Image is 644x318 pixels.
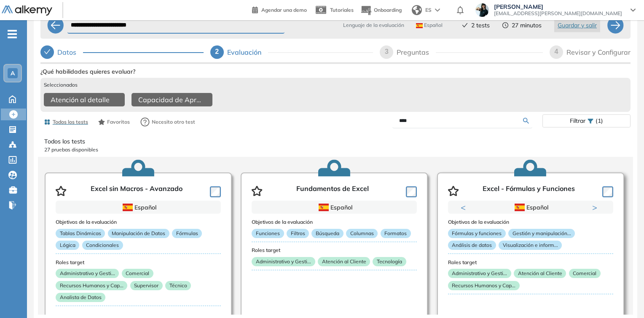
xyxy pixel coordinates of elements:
p: Fórmulas y funciones [448,229,506,238]
button: 1 [521,214,531,215]
p: Visualización e inform... [499,241,562,250]
img: ESP [515,204,525,211]
span: Necesito otro test [152,118,195,126]
span: [EMAIL_ADDRESS][PERSON_NAME][DOMAIN_NAME] [494,10,622,17]
p: Comercial [569,269,601,278]
span: clock-circle [502,22,508,28]
img: Logo [2,5,52,16]
img: ESP [416,23,423,28]
span: A [11,70,15,77]
p: Excel - Fórmulas y Funciones [483,185,575,197]
h3: Objetivos de la evaluación [56,219,221,225]
span: Capacidad de Aprendizaje en Adultos [138,95,202,105]
img: ESP [123,204,133,211]
span: Lenguaje de la evaluación [343,21,404,29]
button: Favoritos [95,115,133,129]
p: Técnico [165,281,191,290]
p: Tecnología [373,257,406,266]
p: 27 pruebas disponibles [44,146,627,154]
p: Filtros [287,229,309,238]
p: Búsqueda [311,229,343,238]
span: (1) [596,115,603,127]
p: Supervisor [130,281,163,290]
p: Fórmulas [172,229,202,238]
h3: Roles target [252,247,417,253]
div: Revisar y Configurar [566,45,631,59]
span: Todos los tests [53,118,88,126]
span: Onboarding [374,7,402,13]
span: Atención al detalle [51,95,110,105]
h3: Objetivos de la evaluación [252,219,417,225]
p: Comercial [122,269,153,278]
p: Fundamentos de Excel [296,185,369,197]
img: world [412,5,422,15]
p: Recursos Humanos y Cap... [56,281,127,290]
p: Analista de Datos [56,293,105,302]
span: Español [416,22,443,29]
i: - [8,33,17,35]
a: Agendar una demo [252,4,307,14]
span: 2 [215,48,219,55]
span: 27 minutos [512,21,542,30]
h3: Roles target [448,260,613,265]
span: ES [425,6,432,14]
p: Tablas Dinámicas [56,229,105,238]
button: Onboarding [360,1,402,19]
p: Condicionales [82,241,123,250]
span: check [44,48,51,55]
span: 2 tests [471,21,490,30]
p: Excel sin Macros - Avanzado [91,185,182,197]
span: 3 [385,48,389,55]
span: Seleccionados [44,81,78,89]
button: Next [592,203,601,212]
p: Formatos [381,229,411,238]
button: Previous [461,203,469,212]
span: Guardar y salir [558,21,597,30]
p: Todos los tests [44,137,627,146]
span: Tutoriales [330,7,354,13]
div: Datos [57,45,83,59]
p: Manipulación de Datos [108,229,169,238]
div: Español [282,203,387,212]
div: Español [478,203,584,212]
h3: Roles target [56,260,221,265]
button: Todos los tests [40,115,91,129]
span: 4 [555,48,558,55]
span: Favoritos [107,118,130,126]
p: Atención al Cliente [514,269,566,278]
p: Funciones [252,229,284,238]
span: Agendar una demo [261,7,307,13]
div: Preguntas [397,45,436,59]
p: Recursos Humanos y Cap... [448,281,520,290]
img: ESP [319,204,329,211]
div: Datos [40,45,204,59]
p: Administrativo y Gesti... [252,257,315,266]
button: 2 [534,214,541,215]
div: Español [86,203,191,212]
button: Necesito otro test [137,114,199,130]
h3: Objetivos de la evaluación [448,219,613,225]
span: [PERSON_NAME] [494,3,622,10]
p: Gestión y manipulación... [508,229,575,238]
p: Lógica [56,241,79,250]
span: Filtrar [570,115,585,127]
span: check [462,22,468,28]
p: Administrativo y Gesti... [56,269,119,278]
p: Análisis de datos [448,241,496,250]
div: Evaluación [227,45,268,59]
p: Columnas [346,229,378,238]
p: Atención al Cliente [318,257,370,266]
p: Administrativo y Gesti... [448,269,511,278]
span: ¿Qué habilidades quieres evaluar? [40,67,135,76]
img: arrow [435,8,440,12]
button: Guardar y salir [554,19,600,32]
